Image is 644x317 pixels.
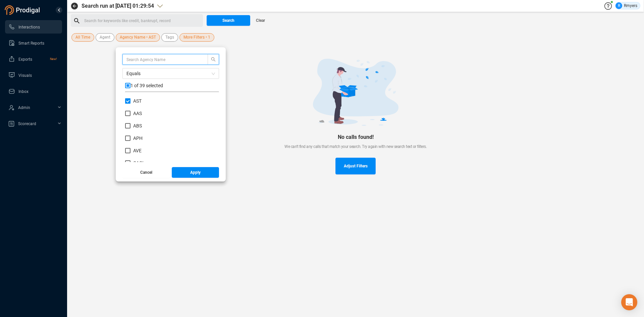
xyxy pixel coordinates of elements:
button: Agent [96,33,114,42]
div: We can't find any calls that match your search. Try again with new search text or filters. [82,144,630,150]
span: Search run at [DATE] 01:29:54 [82,2,154,10]
img: prodigal-logo [5,5,42,15]
span: Cancel [140,167,152,178]
span: Inbox [18,89,29,94]
a: Smart Reports [8,36,57,50]
span: AAS [133,111,142,116]
button: Tags [161,33,178,42]
span: Interactions [18,25,40,30]
button: Clear [250,15,270,26]
span: Adjust Filters [344,158,368,174]
button: Apply [172,167,219,178]
button: Adjust Filters [335,158,376,174]
span: Equals [126,68,215,78]
button: Cancel [122,167,170,178]
span: R [618,2,620,9]
span: Visuals [18,73,32,78]
span: Agency Name • AST [120,33,156,42]
span: AST [133,98,142,104]
div: No calls found! [82,134,630,140]
span: APH [133,136,143,141]
span: More Filters • 1 [183,33,210,42]
div: grid [125,98,219,162]
span: ABS [133,123,142,128]
a: Interactions [8,20,57,34]
span: Search [222,15,234,26]
li: Smart Reports [5,36,62,50]
span: 1 of 39 selected [130,83,163,88]
a: ExportsNew! [8,52,57,66]
span: Agent [100,33,110,42]
button: Agency Name • AST [116,33,160,42]
span: Smart Reports [18,41,44,46]
button: More Filters • 1 [179,33,214,42]
span: Apply [190,167,201,178]
li: Visuals [5,68,62,82]
span: search [208,57,219,62]
span: Admin [18,105,30,110]
li: Inbox [5,85,62,98]
li: Exports [5,52,62,66]
div: Rmyers [615,2,637,9]
span: Tags [165,33,174,42]
button: All Time [71,33,94,42]
span: All Time [75,33,90,42]
span: AVE [133,148,142,153]
span: Clear [256,15,265,26]
li: Interactions [5,20,62,34]
span: Exports [18,57,32,62]
a: Visuals [8,68,57,82]
span: CACI [133,160,144,166]
span: New! [50,52,57,66]
div: Open Intercom Messenger [621,294,637,310]
input: Search Agency Name [126,56,198,63]
span: Scorecard [18,121,36,126]
a: Inbox [8,85,57,98]
button: Search [207,15,250,26]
